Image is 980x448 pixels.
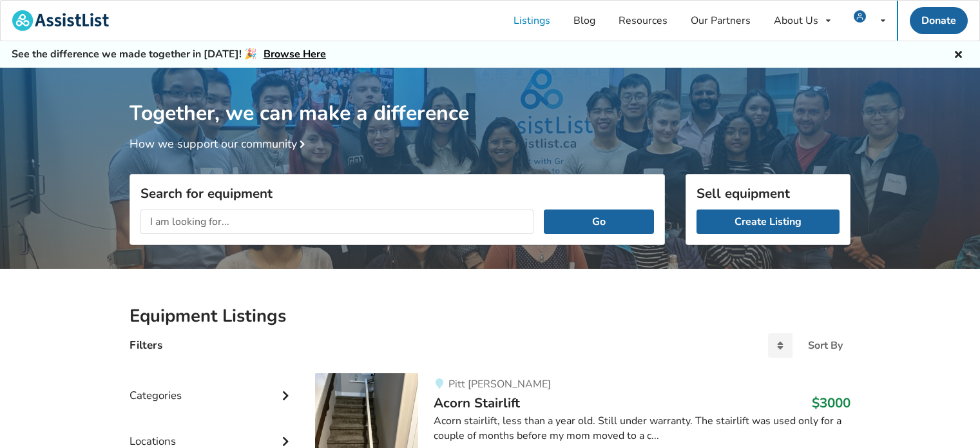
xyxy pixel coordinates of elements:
div: Categories [130,363,294,409]
h1: Together, we can make a difference [130,68,850,126]
h3: Sell equipment [697,185,840,202]
h4: Filters [130,338,162,353]
h5: See the difference we made together in [DATE]! 🎉 [12,48,326,61]
a: Resources [607,1,679,41]
button: Go [544,209,654,234]
div: Acorn stairlift, less than a year old. Still under warranty. The stairlift was used only for a co... [434,414,850,443]
h3: $3000 [812,394,850,411]
div: About Us [774,15,818,26]
input: I am looking for... [140,209,533,234]
a: Donate [910,7,968,34]
div: Sort By [808,340,843,351]
a: Our Partners [679,1,762,41]
img: assistlist-logo [12,10,109,31]
img: user icon [854,10,866,23]
h3: Search for equipment [140,185,654,202]
a: Blog [562,1,607,41]
a: Create Listing [697,209,840,234]
span: Pitt [PERSON_NAME] [448,377,551,391]
a: How we support our community [130,136,310,151]
a: Listings [502,1,562,41]
a: Browse Here [264,47,326,61]
span: Acorn Stairlift [434,394,520,412]
h2: Equipment Listings [130,305,850,327]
